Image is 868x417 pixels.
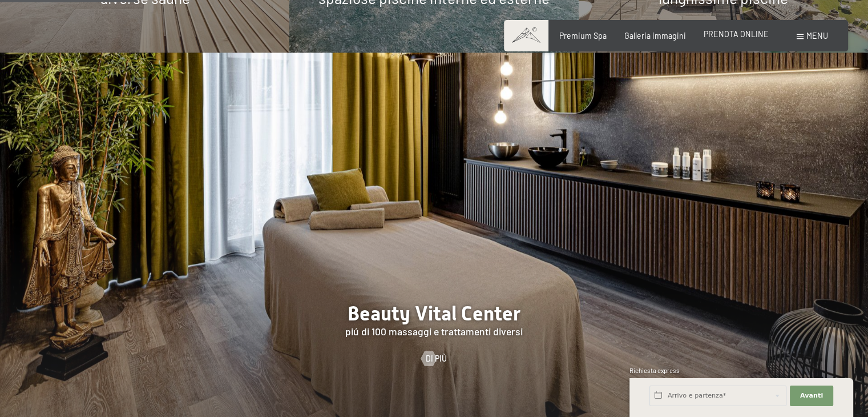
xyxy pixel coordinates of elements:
[421,353,447,364] a: Di più
[800,391,823,400] span: Avanti
[559,31,607,41] a: Premium Spa
[629,367,680,374] span: Richiesta express
[426,353,447,364] span: Di più
[806,31,828,41] span: Menu
[624,31,686,41] a: Galleria immagini
[704,29,769,39] a: PRENOTA ONLINE
[790,386,833,406] button: Avanti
